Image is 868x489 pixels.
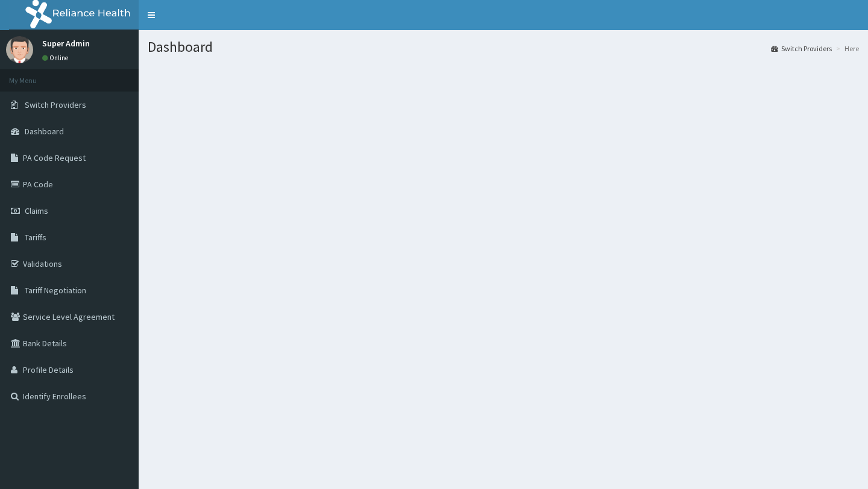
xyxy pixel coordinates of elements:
[42,39,90,48] p: Super Admin
[25,126,64,137] span: Dashboard
[25,285,86,296] span: Tariff Negotiation
[771,43,832,54] a: Switch Providers
[25,99,86,110] span: Switch Providers
[148,39,859,55] h1: Dashboard
[833,43,859,54] li: Here
[25,205,48,216] span: Claims
[42,54,71,62] a: Online
[25,232,46,243] span: Tariffs
[6,36,33,63] img: User Image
